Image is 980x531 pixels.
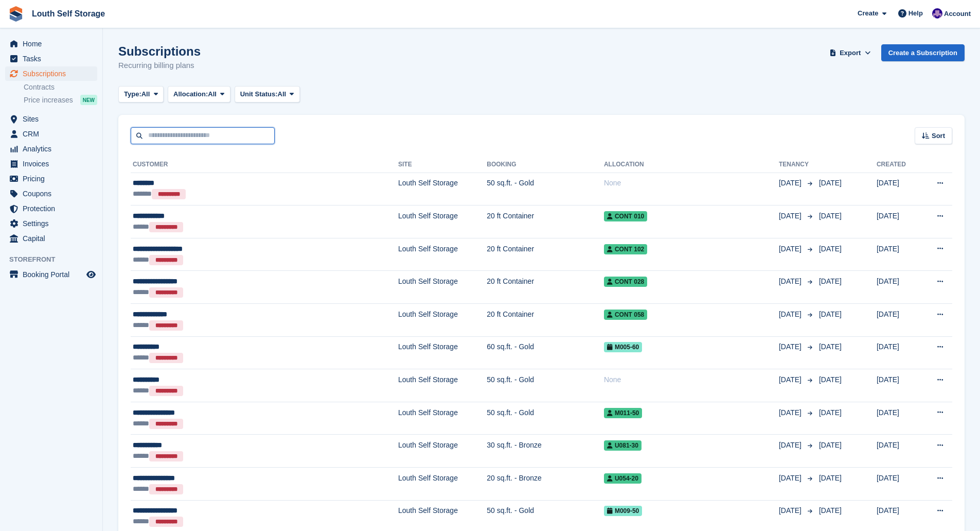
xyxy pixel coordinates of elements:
[779,341,804,352] span: [DATE]
[858,8,878,19] span: Create
[779,157,815,173] th: Tenancy
[779,244,804,254] span: [DATE]
[487,173,604,205] td: 50 sq.ft. - Gold
[819,245,842,253] span: [DATE]
[398,402,487,435] td: Louth Self Storage
[819,441,842,449] span: [DATE]
[819,310,842,318] span: [DATE]
[604,473,642,484] span: U054-20
[398,238,487,271] td: Louth Self Storage
[5,172,97,186] a: menu
[173,89,208,99] span: Allocation:
[908,8,923,19] span: Help
[398,435,487,468] td: Louth Self Storage
[5,66,97,81] a: menu
[819,277,842,285] span: [DATE]
[877,468,920,501] td: [DATE]
[932,8,942,19] img: Matthew Frith
[819,342,842,351] span: [DATE]
[5,157,97,171] a: menu
[5,231,97,246] a: menu
[5,127,97,141] a: menu
[877,402,920,435] td: [DATE]
[877,238,920,271] td: [DATE]
[278,89,287,99] span: All
[8,6,24,22] img: stora-icon-8386f47178a22dfd0bd8f6a31ec36ba5ce8667c1dd55bd0f319d3a0aa187defe.svg
[819,179,842,187] span: [DATE]
[398,304,487,337] td: Louth Self Storage
[208,89,217,99] span: All
[398,271,487,304] td: Louth Self Storage
[604,277,647,287] span: Cont 028
[487,468,604,501] td: 20 sq.ft. - Bronze
[819,408,842,417] span: [DATE]
[779,440,804,451] span: [DATE]
[5,267,97,282] a: menu
[168,86,230,103] button: Allocation: All
[23,216,84,231] span: Settings
[118,60,201,72] p: Recurring billing plans
[877,173,920,205] td: [DATE]
[819,474,842,482] span: [DATE]
[779,473,804,484] span: [DATE]
[604,211,647,221] span: Cont 010
[124,89,141,99] span: Type:
[23,52,84,66] span: Tasks
[23,66,84,81] span: Subscriptions
[240,89,278,99] span: Unit Status:
[877,304,920,337] td: [DATE]
[779,374,804,385] span: [DATE]
[23,127,84,141] span: CRM
[398,336,487,369] td: Louth Self Storage
[877,271,920,304] td: [DATE]
[118,44,201,58] h1: Subscriptions
[819,506,842,515] span: [DATE]
[779,178,804,189] span: [DATE]
[932,131,945,141] span: Sort
[877,157,920,173] th: Created
[487,435,604,468] td: 30 sq.ft. - Bronze
[23,186,84,201] span: Coupons
[779,211,804,221] span: [DATE]
[604,408,642,418] span: M011-50
[5,186,97,201] a: menu
[9,254,102,265] span: Storefront
[23,172,84,186] span: Pricing
[118,86,164,103] button: Type: All
[604,310,647,320] span: Cont 058
[487,205,604,238] td: 20 ft Container
[5,201,97,216] a: menu
[604,157,779,173] th: Allocation
[604,244,647,254] span: Cont 102
[779,407,804,418] span: [DATE]
[85,268,97,281] a: Preview store
[5,112,97,126] a: menu
[23,142,84,156] span: Analytics
[604,342,642,352] span: M005-60
[487,369,604,402] td: 50 sq.ft. - Gold
[398,369,487,402] td: Louth Self Storage
[5,216,97,231] a: menu
[398,173,487,205] td: Louth Self Storage
[877,435,920,468] td: [DATE]
[877,205,920,238] td: [DATE]
[235,86,300,103] button: Unit Status: All
[80,95,97,105] div: NEW
[24,82,97,92] a: Contracts
[944,9,971,19] span: Account
[828,44,873,61] button: Export
[5,37,97,51] a: menu
[604,178,779,189] div: None
[487,157,604,173] th: Booking
[398,468,487,501] td: Louth Self Storage
[28,5,109,22] a: Louth Self Storage
[604,506,642,516] span: M009-50
[881,44,965,61] a: Create a Subscription
[141,89,150,99] span: All
[487,271,604,304] td: 20 ft Container
[487,238,604,271] td: 20 ft Container
[5,142,97,156] a: menu
[604,374,779,385] div: None
[487,304,604,337] td: 20 ft Container
[398,205,487,238] td: Louth Self Storage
